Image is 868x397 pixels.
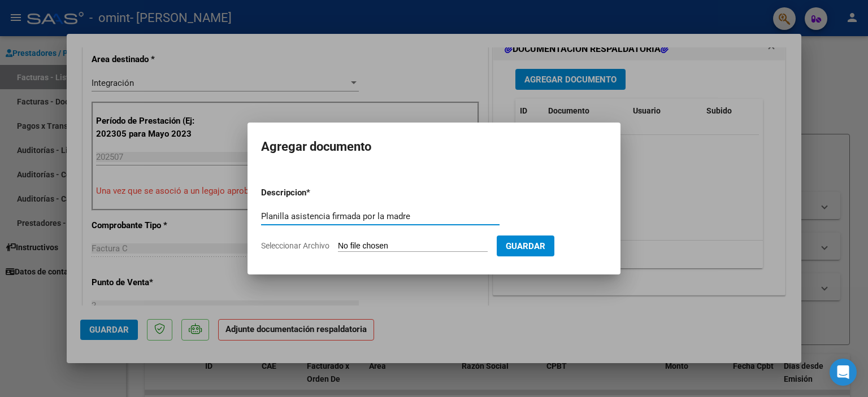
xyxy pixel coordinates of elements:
[506,241,545,251] span: Guardar
[261,241,329,250] span: Seleccionar Archivo
[261,186,365,199] p: Descripcion
[830,359,857,386] div: Open Intercom Messenger
[497,235,554,256] button: Guardar
[261,136,607,158] h2: Agregar documento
